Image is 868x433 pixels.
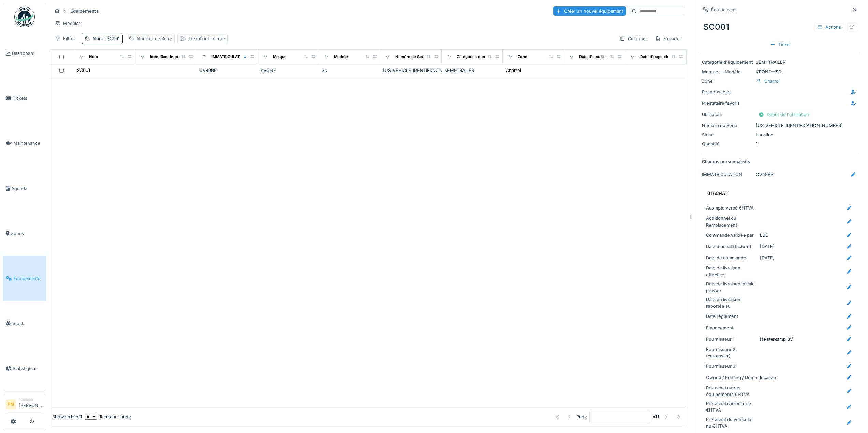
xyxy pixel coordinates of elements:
li: PM [6,399,16,409]
div: Début de l'utilisation [756,110,812,119]
div: Date d'Installation [579,54,613,60]
div: [US_VEHICLE_IDENTIFICATION_NUMBER] [383,67,439,74]
div: Zone [518,54,527,60]
div: KRONE [261,67,317,74]
div: Actions [814,22,844,32]
div: Prix achat autres équipements €HTVA [706,385,757,398]
div: Owned / Renting / Démo [706,374,757,381]
div: items per page [85,414,131,420]
div: location [760,374,776,381]
a: Tickets [3,76,46,121]
a: Statistiques [3,346,46,391]
div: [DATE] [760,254,775,261]
div: Date d'expiration [640,54,672,60]
div: OV49RP [756,171,773,178]
div: SC001 [77,67,90,74]
div: LDE [760,232,768,238]
div: Date règlement [706,313,757,320]
div: Créer un nouvel équipement [553,6,626,16]
span: Équipements [13,275,43,282]
div: Catégorie d'équipement [702,59,753,65]
span: Zones [11,230,43,237]
div: Location [702,132,858,138]
div: Date de livraison effective [706,265,757,278]
div: Charroi [506,67,521,74]
div: Nom [93,35,120,42]
a: Équipements [3,256,46,301]
div: Exporter [652,34,684,44]
li: [PERSON_NAME] [19,397,43,412]
div: Numéro de Série [395,54,427,60]
span: Stock [13,320,43,327]
a: Zones [3,211,46,256]
div: IMMATRICULATION [702,171,753,178]
div: OV49RP [199,67,255,74]
div: Catégories d'équipement [457,54,504,60]
div: Prix achat carrosserie €HTVA [706,400,757,413]
div: Modèle [334,54,348,60]
div: Nom [89,54,98,60]
div: IMMATRICULATION [211,54,247,60]
div: Quantité [702,141,753,147]
div: Date de commande [706,254,757,261]
div: Modèles [52,18,84,28]
div: Page [576,414,587,420]
div: Marque — Modèle [702,68,753,75]
div: 1 [702,141,858,147]
div: Marque [273,54,287,60]
div: SD [322,67,378,74]
div: Colonnes [617,34,651,44]
div: Fournisseur 3 [706,363,757,369]
a: Stock [3,301,46,346]
a: PM Manager[PERSON_NAME] [6,397,43,413]
div: Filtres [52,34,79,44]
a: Dashboard [3,31,46,76]
a: Maintenance [3,121,46,166]
div: Zone [702,78,753,84]
span: Dashboard [12,50,43,57]
div: Responsables [702,89,753,95]
div: Identifiant interne [150,54,183,60]
div: Prestataire favoris [702,100,753,106]
div: Manager [19,397,43,402]
div: SEMI-TRAILER [444,67,500,74]
img: Badge_color-CXgf-gQk.svg [14,7,35,27]
a: Agenda [3,166,46,211]
div: Commande validée par [706,232,757,238]
span: : SC001 [103,36,120,41]
div: Prix achat du véhicule nu €HTVA [706,416,757,429]
div: Équipement [711,6,736,13]
div: KRONE — SD [702,68,858,75]
strong: of 1 [653,414,659,420]
div: Additionnel ou Remplacement [706,215,757,228]
div: [DATE] [760,243,775,250]
span: Statistiques [13,365,43,372]
strong: Équipements [68,8,101,14]
div: Numéro de Série [137,35,172,42]
div: Ticket [767,40,793,49]
div: Fournisseur 2 (carrossier) [706,346,757,359]
span: Tickets [13,95,43,102]
div: SC001 [701,18,860,36]
span: Agenda [11,185,43,192]
div: Financement [706,325,757,331]
summary: 01 ACHAT [705,187,856,200]
div: 01 ACHAT [707,190,850,197]
strong: Champs personnalisés [702,158,750,165]
div: Date de livraison reportée au [706,296,757,309]
div: Acompte versé €HTVA [706,205,757,211]
div: Utilisé par [702,111,753,118]
div: Heisterkamp BV [760,336,793,342]
div: SEMI-TRAILER [702,59,858,65]
div: Showing 1 - 1 of 1 [52,414,82,420]
div: Charroi [764,78,780,84]
div: [US_VEHICLE_IDENTIFICATION_NUMBER] [702,122,858,129]
div: Date d'achat (facture) [706,243,757,250]
div: Date de livraison initiale prévue [706,281,757,294]
div: Statut [702,132,753,138]
div: Fournisseur 1 [706,336,757,342]
div: Identifiant interne [189,35,225,42]
div: Numéro de Série [702,122,753,129]
span: Maintenance [13,140,43,146]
